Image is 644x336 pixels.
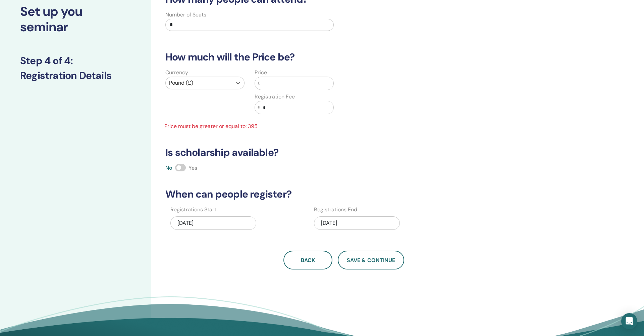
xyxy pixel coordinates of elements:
[20,70,131,82] h3: Registration Details
[165,69,188,77] label: Currency
[20,4,131,35] h2: Set up you seminar
[347,257,395,264] span: Save & Continue
[314,216,400,230] div: [DATE]
[338,251,404,269] button: Save & Continue
[258,80,260,87] span: £
[255,69,267,77] label: Price
[301,257,315,264] span: Back
[165,11,206,19] label: Number of Seats
[165,164,172,171] span: No
[189,164,197,171] span: Yes
[161,51,526,63] h3: How much will the Price be?
[314,206,357,214] label: Registrations End
[20,55,131,67] h3: Step 4 of 4 :
[161,146,526,159] h3: Is scholarship available?
[170,206,216,214] label: Registrations Start
[258,104,260,111] span: £
[283,251,332,269] button: Back
[170,216,256,230] div: [DATE]
[621,313,637,329] div: Open Intercom Messenger
[161,188,526,200] h3: When can people register?
[255,93,295,101] label: Registration Fee
[160,122,339,130] span: Price must be greater or equal to: 395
